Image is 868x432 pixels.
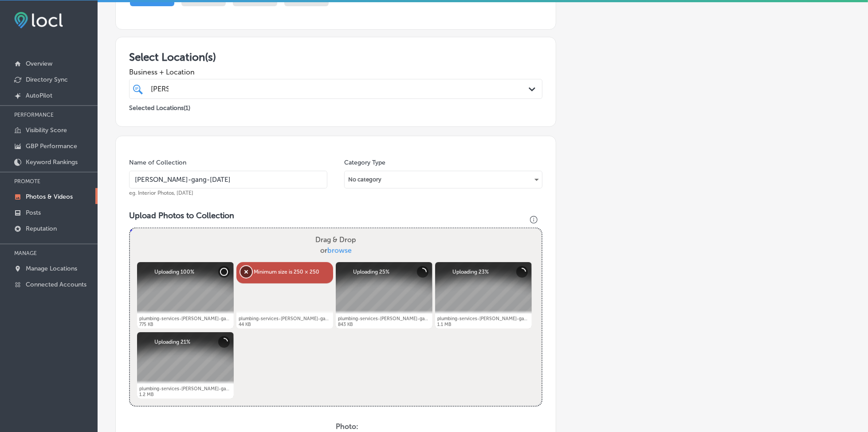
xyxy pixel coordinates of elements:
input: Title [129,171,327,189]
label: Name of Collection [129,159,186,166]
p: Directory Sync [26,76,68,83]
p: Reputation [26,225,57,232]
span: Business + Location [129,68,542,76]
p: Photos & Videos [26,193,73,200]
p: Selected Locations ( 1 ) [129,101,190,112]
span: eg. Interior Photos, [DATE] [129,190,193,196]
img: fda3e92497d09a02dc62c9cd864e3231.png [14,12,63,28]
p: Connected Accounts [26,281,86,288]
p: Overview [26,60,52,67]
div: No category [345,173,542,187]
p: Manage Locations [26,265,77,272]
p: Visibility Score [26,126,67,134]
p: AutoPilot [26,92,52,99]
p: Posts [26,209,41,216]
h3: Upload Photos to Collection [129,211,542,220]
label: Category Type [344,159,385,166]
strong: Photo: [336,422,358,431]
span: browse [327,246,352,255]
p: GBP Performance [26,142,77,150]
p: Keyword Rankings [26,158,78,166]
label: Drag & Drop or [312,231,360,259]
h3: Select Location(s) [129,51,542,63]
